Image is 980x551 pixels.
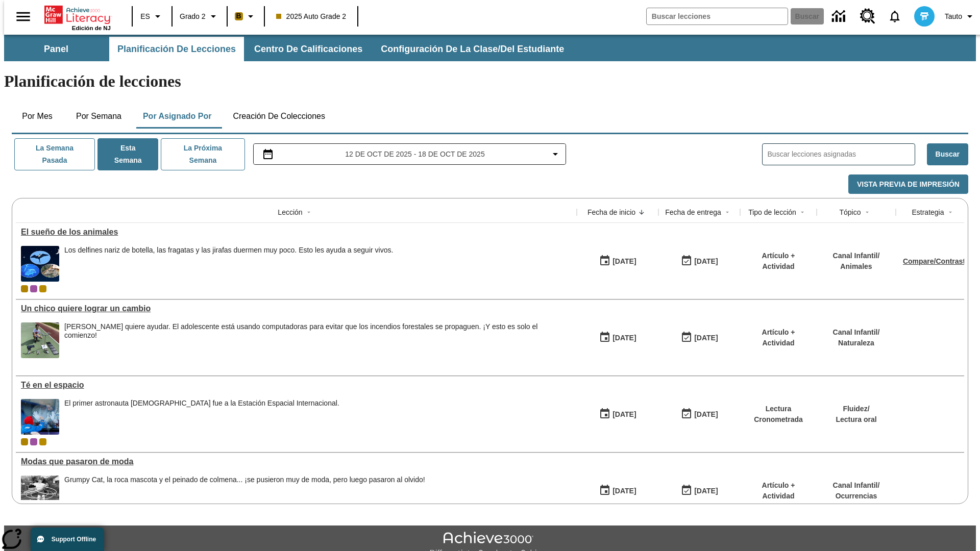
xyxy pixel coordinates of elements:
[635,206,648,218] button: Sort
[246,37,371,61] button: Centro de calificaciones
[30,438,37,445] div: OL 2025 Auto Grade 3
[21,381,572,390] div: Té en el espacio
[39,285,46,292] div: New 2025 class
[833,480,880,491] p: Canal Infantil /
[381,43,564,55] span: Configuración de la clase/del estudiante
[21,228,572,237] div: El sueño de los animales
[881,3,908,30] a: Notificaciones
[833,338,880,348] p: Naturaleza
[21,438,28,445] div: Clase actual
[180,11,206,22] span: Grado 2
[176,7,224,26] button: Grado: Grado 2, Elige un grado
[549,148,561,160] svg: Collapse Date Range Filter
[912,207,944,217] div: Estrategia
[596,252,640,271] button: 10/16/25: Primer día en que estuvo disponible la lección
[64,246,393,282] div: Los delfines nariz de botella, las fragatas y las jirafas duermen muy poco. Esto les ayuda a segu...
[21,381,572,390] a: Té en el espacio, Lecciones
[861,206,873,218] button: Sort
[745,251,812,272] p: Artículo + Actividad
[836,414,876,425] p: Lectura oral
[31,528,104,551] button: Support Offline
[745,480,812,502] p: Artículo + Actividad
[612,485,636,497] div: [DATE]
[833,327,880,338] p: Canal Infantil /
[4,72,976,91] h1: Planificación de lecciones
[68,104,130,129] button: Por semana
[903,257,965,265] a: Compare/Contrast
[796,206,808,218] button: Sort
[694,255,718,268] div: [DATE]
[665,207,721,217] div: Fecha de entrega
[278,207,302,217] div: Lección
[44,43,68,55] span: Panel
[64,399,339,435] div: El primer astronauta británico fue a la Estación Espacial Internacional.
[21,304,572,313] a: Un chico quiere lograr un cambio, Lecciones
[21,399,59,435] img: Un astronauta, el primero del Reino Unido que viaja a la Estación Espacial Internacional, saluda ...
[944,206,957,218] button: Sort
[21,304,572,313] div: Un chico quiere lograr un cambio
[587,207,635,217] div: Fecha de inicio
[694,485,718,497] div: [DATE]
[44,5,111,25] a: Portada
[745,327,812,348] p: Artículo + Actividad
[30,285,37,292] div: OL 2025 Auto Grade 3
[945,11,962,22] span: Tauto
[908,3,941,30] button: Escoja un nuevo avatar
[276,11,347,22] span: 2025 Auto Grade 2
[373,37,572,61] button: Configuración de la clase/del estudiante
[4,37,573,61] div: Subbarra de navegación
[826,3,854,31] a: Centro de información
[21,475,59,511] img: foto en blanco y negro de una chica haciendo girar unos hula-hulas en la década de 1950
[64,475,425,511] div: Grumpy Cat, la roca mascota y el peinado de colmena... ¡se pusieron muy de moda, pero luego pasar...
[21,457,572,466] div: Modas que pasaron de moda
[4,35,976,61] div: Subbarra de navegación
[72,25,111,31] span: Edición de NJ
[21,285,28,292] span: Clase actual
[64,399,339,408] div: El primer astronauta [DEMOGRAPHIC_DATA] fue a la Estación Espacial Internacional.
[231,7,261,26] button: Boost El color de la clase es anaranjado claro. Cambiar el color de la clase.
[5,37,107,61] button: Panel
[748,207,796,217] div: Tipo de lección
[161,138,244,170] button: La próxima semana
[135,104,220,129] button: Por asignado por
[694,408,718,421] div: [DATE]
[848,174,968,194] button: Vista previa de impresión
[225,104,333,129] button: Creación de colecciones
[12,104,63,129] button: Por mes
[21,228,572,237] a: El sueño de los animales, Lecciones
[258,148,562,160] button: Seleccione el intervalo de fechas opción del menú
[117,43,236,55] span: Planificación de lecciones
[854,3,881,30] a: Centro de recursos, Se abrirá en una pestaña nueva.
[927,143,968,165] button: Buscar
[236,10,241,22] span: B
[64,246,393,255] div: Los delfines nariz de botella, las fragatas y las jirafas duermen muy poco. Esto les ayuda a segu...
[833,251,880,261] p: Canal Infantil /
[52,536,96,543] span: Support Offline
[612,255,636,268] div: [DATE]
[768,147,915,162] input: Buscar lecciones asignadas
[303,206,315,218] button: Sort
[140,11,150,22] span: ES
[64,322,572,358] div: Ryan Honary quiere ayudar. El adolescente está usando computadoras para evitar que los incendios ...
[721,206,733,218] button: Sort
[44,4,111,31] div: Portada
[14,138,95,170] button: La semana pasada
[677,252,721,271] button: 10/16/25: Último día en que podrá accederse la lección
[596,405,640,424] button: 10/06/25: Primer día en que estuvo disponible la lección
[21,457,572,466] a: Modas que pasaron de moda, Lecciones
[677,328,721,347] button: 10/15/25: Último día en que podrá accederse la lección
[64,322,572,340] div: [PERSON_NAME] quiere ayudar. El adolescente está usando computadoras para evitar que los incendio...
[64,475,425,484] div: Grumpy Cat, la roca mascota y el peinado de colmena... ¡se pusieron muy de moda, pero luego pasar...
[914,6,935,27] img: avatar image
[136,7,168,26] button: Lenguaje: ES, Selecciona un idioma
[745,404,812,425] p: Lectura Cronometrada
[839,207,861,217] div: Tópico
[39,438,46,445] span: New 2025 class
[612,332,636,344] div: [DATE]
